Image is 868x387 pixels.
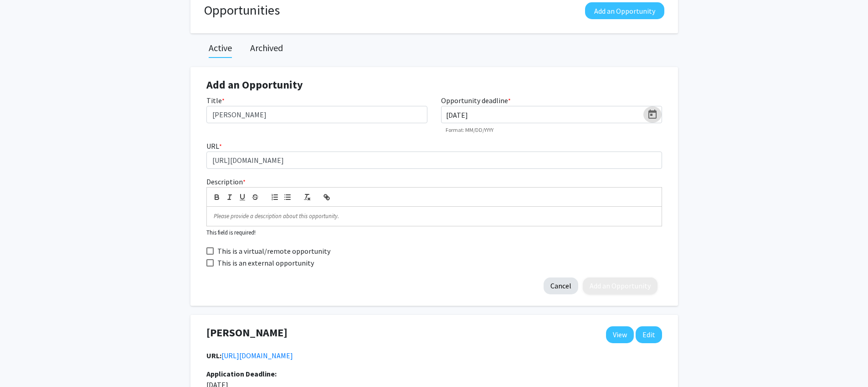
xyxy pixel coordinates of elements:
button: Edit [636,326,662,343]
label: Description [206,176,246,187]
b: URL: [206,351,221,360]
a: View [606,326,634,343]
h2: Active [209,42,232,53]
strong: Add an Opportunity [206,78,303,92]
span: This is an external opportunity [217,257,314,268]
mat-hint: Format: MM/DD/YYYY [446,127,493,133]
small: This field is required! [206,229,256,236]
h4: [PERSON_NAME] [206,326,288,340]
h1: Opportunities [204,2,280,18]
button: Cancel [544,277,578,294]
button: Add an Opportunity [583,277,657,294]
button: Open calendar [643,106,662,123]
button: Add an Opportunity [585,2,664,19]
h2: Archived [250,42,283,53]
span: This is a virtual/remote opportunity [217,246,330,256]
label: URL [206,141,222,152]
label: Opportunity deadline [441,95,511,106]
b: Application Deadline: [206,369,277,378]
iframe: Chat [7,346,39,380]
label: Title [206,95,225,106]
a: Opens in a new tab [221,351,293,360]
